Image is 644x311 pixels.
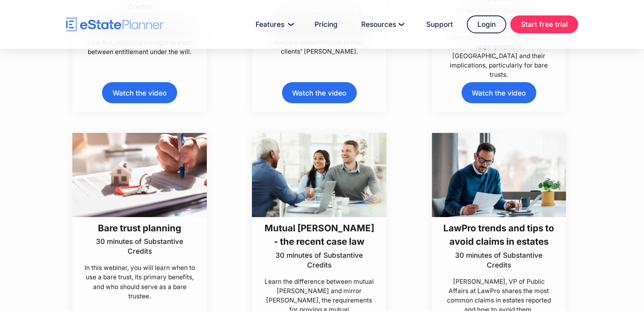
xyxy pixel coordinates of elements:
[72,133,207,301] a: Bare trust planning30 minutes of Substantive CreditsIn this webinar, you will learn when to use a...
[84,263,196,301] p: In this webinar, you will learn when to use a bare trust, its primary benefits, and who should se...
[84,221,196,235] h3: Bare trust planning
[443,250,555,270] p: 30 minutes of Substantive Credits
[263,250,375,270] p: 30 minutes of Substantive Credits
[416,16,463,33] a: Support
[66,17,164,32] a: home
[351,16,412,33] a: Resources
[462,82,536,103] a: Watch the video
[282,82,357,103] a: Watch the video
[443,33,555,80] p: Learn about the new trust reporting requirements in [GEOGRAPHIC_DATA] and their implications, par...
[510,15,578,33] a: Start free trial
[246,16,301,33] a: Features
[443,221,555,248] h3: LawPro trends and tips to avoid claims in estates
[305,16,347,33] a: Pricing
[263,221,375,248] h3: Mutual [PERSON_NAME] - the recent case law
[84,237,196,256] p: 30 minutes of Substantive Credits
[467,15,506,33] a: Login
[102,82,177,103] a: Watch the video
